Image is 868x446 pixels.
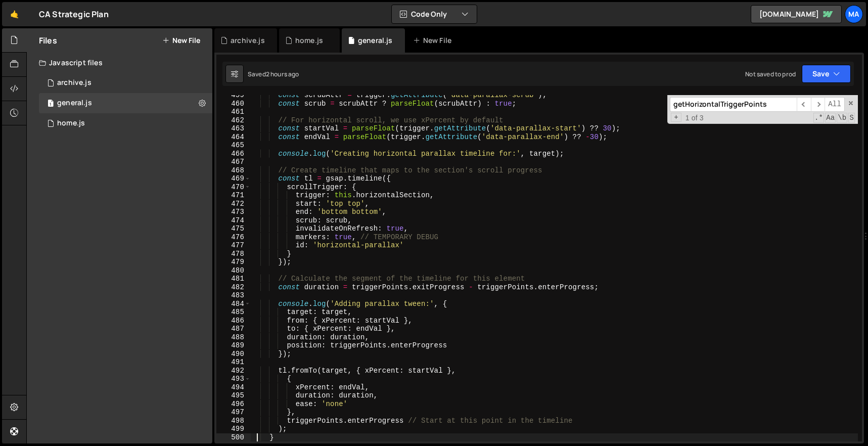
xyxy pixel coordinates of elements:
[216,191,251,200] div: 471
[216,358,251,367] div: 491
[358,35,393,46] div: general.js
[162,36,200,44] button: New File
[751,5,842,23] a: [DOMAIN_NAME]
[216,166,251,175] div: 468
[39,8,109,20] div: CA Strategic Plan
[216,291,251,300] div: 483
[216,283,251,292] div: 482
[216,100,251,108] div: 460
[670,97,797,112] input: Search for
[825,113,836,123] span: CaseSensitive Search
[39,93,212,113] div: 17131/47264.js
[216,124,251,133] div: 463
[216,408,251,417] div: 497
[216,433,251,442] div: 500
[216,308,251,317] div: 485
[216,216,251,225] div: 474
[48,100,54,108] span: 1
[216,400,251,409] div: 496
[57,78,92,87] div: archive.js
[295,35,323,46] div: home.js
[216,133,251,142] div: 464
[216,108,251,116] div: 461
[216,341,251,350] div: 489
[681,114,708,122] span: 1 of 3
[216,325,251,333] div: 487
[392,5,477,23] button: Code Only
[216,317,251,325] div: 486
[216,333,251,342] div: 488
[39,35,57,46] h2: Files
[802,65,851,83] button: Save
[848,113,855,123] span: Search In Selection
[216,300,251,308] div: 484
[216,183,251,192] div: 470
[216,208,251,216] div: 473
[2,2,27,26] a: 🤙
[671,113,681,122] span: Toggle Replace mode
[216,91,251,100] div: 459
[231,35,265,46] div: archive.js
[27,53,212,73] div: Javascript files
[413,35,455,46] div: New File
[216,116,251,125] div: 462
[216,417,251,425] div: 498
[39,113,212,133] div: 17131/47267.js
[266,70,299,78] div: 2 hours ago
[837,113,847,123] span: Whole Word Search
[248,70,299,78] div: Saved
[216,250,251,258] div: 478
[845,5,863,23] a: Ma
[797,97,811,112] span: ​
[216,425,251,433] div: 499
[216,150,251,158] div: 466
[216,383,251,392] div: 494
[216,350,251,359] div: 490
[216,367,251,375] div: 492
[216,158,251,166] div: 467
[745,70,796,78] div: Not saved to prod
[216,200,251,208] div: 472
[216,174,251,183] div: 469
[825,97,845,112] span: Alt-Enter
[811,97,825,112] span: ​
[39,73,212,93] div: 17131/47521.js
[216,266,251,275] div: 480
[216,391,251,400] div: 495
[216,258,251,266] div: 479
[216,241,251,250] div: 477
[216,233,251,242] div: 476
[216,141,251,150] div: 465
[216,275,251,283] div: 481
[216,375,251,383] div: 493
[57,119,85,128] div: home.js
[813,113,824,123] span: RegExp Search
[57,99,92,108] div: general.js
[216,225,251,233] div: 475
